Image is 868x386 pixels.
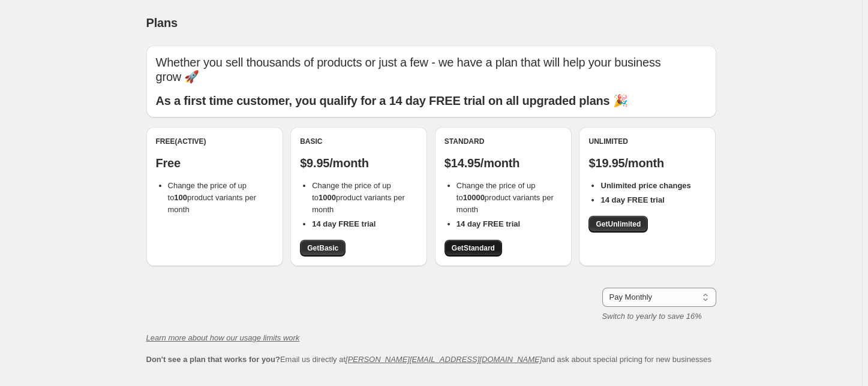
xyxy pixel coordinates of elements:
p: Free [156,156,274,170]
p: $9.95/month [300,156,418,170]
p: $14.95/month [444,156,562,170]
a: Learn more about how our usage limits work [146,333,300,342]
a: [PERSON_NAME][EMAIL_ADDRESS][DOMAIN_NAME] [346,355,542,364]
b: As a first time customer, you qualify for a 14 day FREE trial on all upgraded plans 🎉 [156,94,628,107]
span: Get Basic [307,243,338,253]
b: 14 day FREE trial [456,219,520,228]
a: GetStandard [444,240,502,257]
a: GetBasic [300,240,346,257]
b: 14 day FREE trial [312,219,376,228]
b: Unlimited price changes [600,181,690,190]
b: 100 [174,193,187,202]
div: Standard [444,137,562,146]
b: 10000 [463,193,485,202]
span: Change the price of up to product variants per month [168,181,256,214]
p: $19.95/month [588,156,706,170]
p: Whether you sell thousands of products or just a few - we have a plan that will help your busines... [156,55,707,84]
div: Basic [300,137,418,146]
span: Get Standard [452,243,495,253]
span: Change the price of up to product variants per month [456,181,554,214]
b: Don't see a plan that works for you? [146,355,280,364]
span: Change the price of up to product variants per month [312,181,405,214]
b: 14 day FREE trial [600,195,664,204]
span: Plans [146,16,178,29]
a: GetUnlimited [588,216,648,233]
span: Email us directly at and ask about special pricing for new businesses [146,355,711,364]
div: Unlimited [588,137,706,146]
span: Get Unlimited [596,219,641,229]
b: 1000 [319,193,336,202]
i: Switch to yearly to save 16% [602,312,702,321]
div: Free (Active) [156,137,274,146]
